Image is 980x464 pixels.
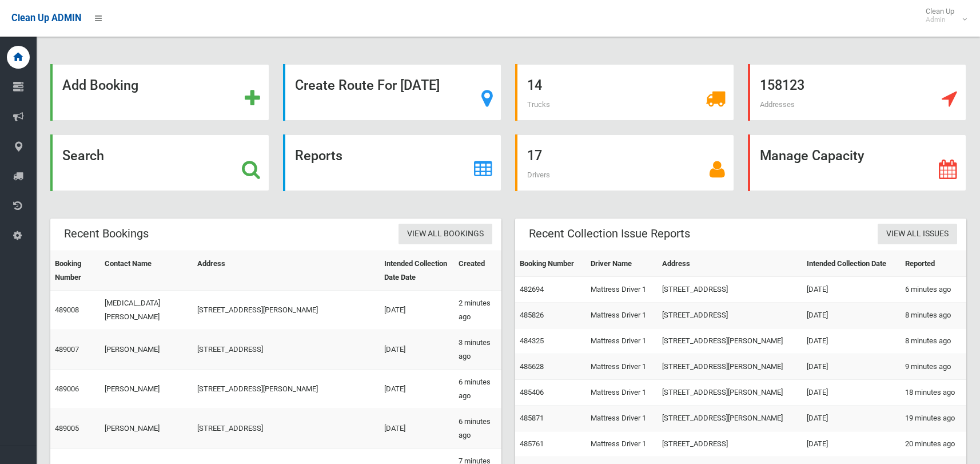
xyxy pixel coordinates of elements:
[520,439,544,448] a: 485761
[658,251,802,277] th: Address
[193,291,380,330] td: [STREET_ADDRESS][PERSON_NAME]
[193,370,380,409] td: [STREET_ADDRESS][PERSON_NAME]
[50,223,162,245] header: Recent Bookings
[802,251,901,277] th: Intended Collection Date
[760,100,795,109] span: Addresses
[901,277,966,303] td: 6 minutes ago
[802,328,901,354] td: [DATE]
[454,409,501,449] td: 6 minutes ago
[62,77,138,93] strong: Add Booking
[380,251,454,291] th: Intended Collection Date Date
[380,370,454,409] td: [DATE]
[802,406,901,431] td: [DATE]
[586,251,658,277] th: Driver Name
[193,251,380,291] th: Address
[55,424,79,433] a: 489005
[748,64,967,121] a: 158123 Addresses
[901,431,966,457] td: 20 minutes ago
[760,148,864,164] strong: Manage Capacity
[380,291,454,330] td: [DATE]
[100,291,193,330] td: [MEDICAL_DATA][PERSON_NAME]
[527,77,542,93] strong: 14
[399,224,492,245] a: View All Bookings
[586,406,658,431] td: Mattress Driver 1
[802,303,901,328] td: [DATE]
[283,134,502,191] a: Reports
[515,64,734,121] a: 14 Trucks
[586,354,658,380] td: Mattress Driver 1
[527,170,550,179] span: Drivers
[50,64,269,121] a: Add Booking
[380,409,454,449] td: [DATE]
[658,431,802,457] td: [STREET_ADDRESS]
[802,380,901,406] td: [DATE]
[454,370,501,409] td: 6 minutes ago
[454,291,501,330] td: 2 minutes ago
[802,354,901,380] td: [DATE]
[193,409,380,449] td: [STREET_ADDRESS]
[62,148,104,164] strong: Search
[658,277,802,303] td: [STREET_ADDRESS]
[658,328,802,354] td: [STREET_ADDRESS][PERSON_NAME]
[520,285,544,294] a: 482694
[50,251,100,291] th: Booking Number
[454,330,501,370] td: 3 minutes ago
[380,330,454,370] td: [DATE]
[295,148,342,164] strong: Reports
[901,380,966,406] td: 18 minutes ago
[586,431,658,457] td: Mattress Driver 1
[11,13,81,23] span: Clean Up ADMIN
[520,388,544,396] a: 485406
[901,406,966,431] td: 19 minutes ago
[802,277,901,303] td: [DATE]
[760,77,804,93] strong: 158123
[901,251,966,277] th: Reported
[802,431,901,457] td: [DATE]
[658,406,802,431] td: [STREET_ADDRESS][PERSON_NAME]
[658,354,802,380] td: [STREET_ADDRESS][PERSON_NAME]
[520,336,544,345] a: 484325
[901,354,966,380] td: 9 minutes ago
[527,148,542,164] strong: 17
[100,251,193,291] th: Contact Name
[520,414,544,422] a: 485871
[283,64,502,121] a: Create Route For [DATE]
[515,223,704,245] header: Recent Collection Issue Reports
[515,134,734,191] a: 17 Drivers
[920,7,966,24] span: Clean Up
[454,251,501,291] th: Created
[520,362,544,371] a: 485628
[55,384,79,393] a: 489006
[878,224,957,245] a: View All Issues
[658,380,802,406] td: [STREET_ADDRESS][PERSON_NAME]
[901,328,966,354] td: 8 minutes ago
[55,345,79,354] a: 489007
[586,328,658,354] td: Mattress Driver 1
[658,303,802,328] td: [STREET_ADDRESS]
[520,311,544,319] a: 485826
[901,303,966,328] td: 8 minutes ago
[295,77,440,93] strong: Create Route For [DATE]
[748,134,967,191] a: Manage Capacity
[100,370,193,409] td: [PERSON_NAME]
[586,303,658,328] td: Mattress Driver 1
[100,330,193,370] td: [PERSON_NAME]
[926,15,954,24] small: Admin
[586,380,658,406] td: Mattress Driver 1
[515,251,586,277] th: Booking Number
[193,330,380,370] td: [STREET_ADDRESS]
[50,134,269,191] a: Search
[100,409,193,449] td: [PERSON_NAME]
[586,277,658,303] td: Mattress Driver 1
[527,100,550,109] span: Trucks
[55,306,79,314] a: 489008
